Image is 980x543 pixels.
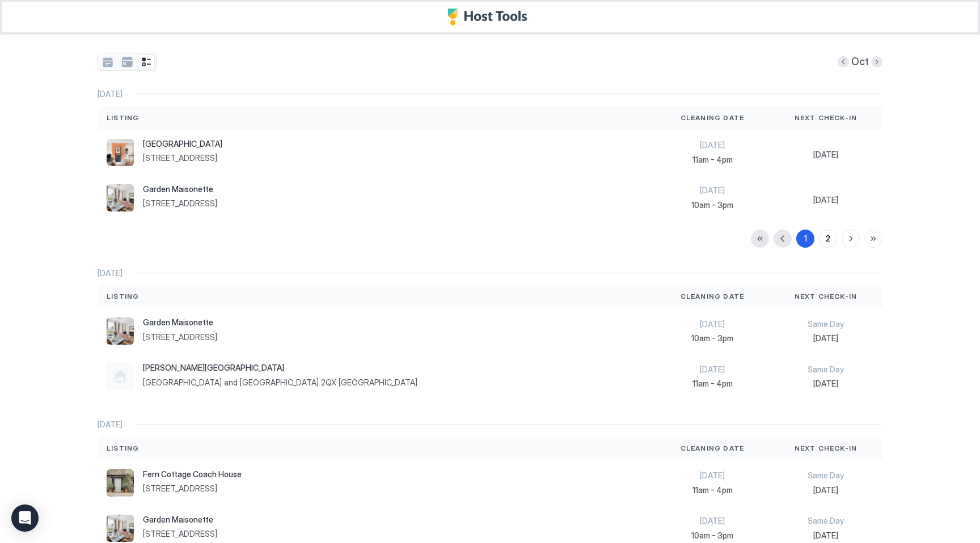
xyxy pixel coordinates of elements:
span: 11am - 4pm [665,379,760,389]
span: [DATE] [665,319,760,329]
span: [DATE] [665,364,760,375]
button: Next month [871,56,882,67]
span: [GEOGRAPHIC_DATA] [143,139,222,149]
div: listing image [107,469,134,497]
span: Next Check-In [795,443,857,453]
span: 10am - 3pm [665,200,760,210]
span: [DATE] [778,379,873,389]
span: [STREET_ADDRESS] [143,332,217,342]
span: 10am - 3pm [665,531,760,541]
span: Fern Cottage Coach House [143,469,242,480]
span: [DATE] [665,185,760,196]
span: Same Day [778,470,873,481]
span: [DATE] [778,485,873,495]
span: [GEOGRAPHIC_DATA] and [GEOGRAPHIC_DATA] 2QX [GEOGRAPHIC_DATA] [143,377,417,388]
span: [DATE] [778,195,873,205]
span: [DATE] [98,268,122,278]
div: tab-group [98,53,157,71]
span: 11am - 4pm [665,485,760,495]
span: [PERSON_NAME][GEOGRAPHIC_DATA] [143,363,417,373]
button: Previous month [838,56,849,67]
span: 11am - 4pm [665,155,760,165]
div: listing image [107,139,134,166]
div: listing image [107,184,134,211]
span: Cleaning Date [681,443,745,453]
div: listing image [107,317,134,345]
span: [STREET_ADDRESS] [143,529,217,539]
span: Listing [107,291,139,302]
span: Cleaning Date [681,113,745,123]
span: [DATE] [665,140,760,150]
span: [DATE] [778,150,873,160]
span: [DATE] [778,531,873,541]
div: listing image [107,515,134,542]
span: [DATE] [98,89,122,99]
span: Garden Maisonette [143,515,217,525]
span: 10am - 3pm [665,333,760,343]
span: Same Day [778,364,873,375]
span: [DATE] [98,419,122,430]
span: [STREET_ADDRESS] [143,153,222,163]
span: [STREET_ADDRESS] [143,198,217,209]
span: [DATE] [778,333,873,343]
span: Listing [107,443,139,453]
span: [DATE] [665,470,760,481]
span: Next Check-In [795,113,857,123]
span: [STREET_ADDRESS] [143,483,242,494]
span: Same Day [778,516,873,526]
span: [DATE] [665,516,760,526]
div: Open Intercom Messenger [11,504,39,532]
span: Next Check-In [795,291,857,302]
button: 2 [819,230,837,248]
button: 1 [796,230,814,248]
span: Cleaning Date [681,291,745,302]
span: Garden Maisonette [143,317,217,328]
div: 2 [826,232,830,244]
span: Same Day [778,319,873,329]
div: 1 [804,232,807,244]
span: Oct [851,56,869,69]
span: Garden Maisonette [143,184,217,194]
span: Listing [107,113,139,123]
